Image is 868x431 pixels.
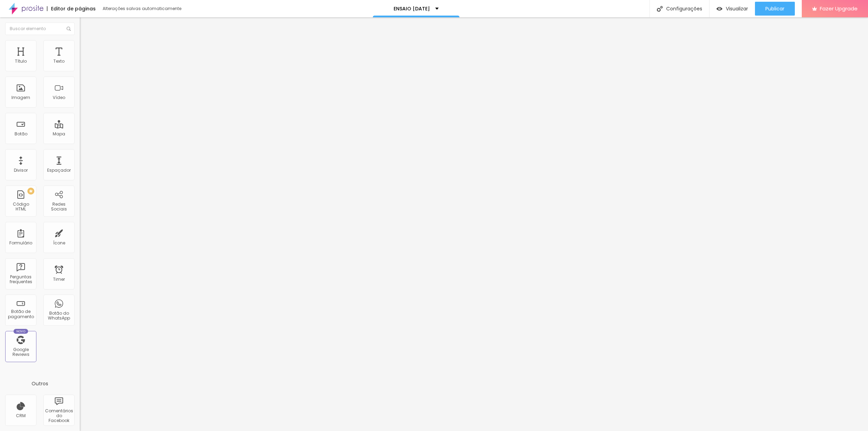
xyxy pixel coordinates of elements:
div: Botão [15,132,27,136]
div: Código HTML [7,202,34,212]
div: Ícone [53,241,65,245]
div: Formulário [9,241,32,245]
div: Timer [53,277,65,282]
span: Fazer Upgrade [820,6,858,11]
div: Título [15,59,27,64]
button: Publicar [755,2,795,16]
div: Divisor [14,168,28,173]
div: Imagem [11,95,30,100]
div: Alterações salvas automaticamente [103,7,182,11]
div: Espaçador [47,168,71,173]
div: Mapa [53,132,65,136]
div: CRM [16,413,26,418]
div: Novo [14,329,28,334]
p: ENSAIO [DATE] [394,6,430,11]
div: Google Reviews [7,347,34,357]
span: Visualizar [726,6,748,11]
span: Publicar [765,6,784,11]
div: Comentários do Facebook [45,408,72,423]
div: Botão do WhatsApp [45,311,72,321]
div: Botão de pagamento [7,309,34,319]
div: Editor de páginas [47,6,96,11]
div: Perguntas frequentes [7,275,34,285]
input: Buscar elemento [5,23,75,35]
button: Visualizar [710,2,755,16]
div: Vídeo [53,95,65,100]
iframe: Editor [80,17,868,431]
div: Redes Sociais [45,202,72,212]
img: Icone [657,6,663,12]
img: view-1.svg [716,6,722,12]
img: Icone [67,27,71,31]
div: Texto [53,59,65,64]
